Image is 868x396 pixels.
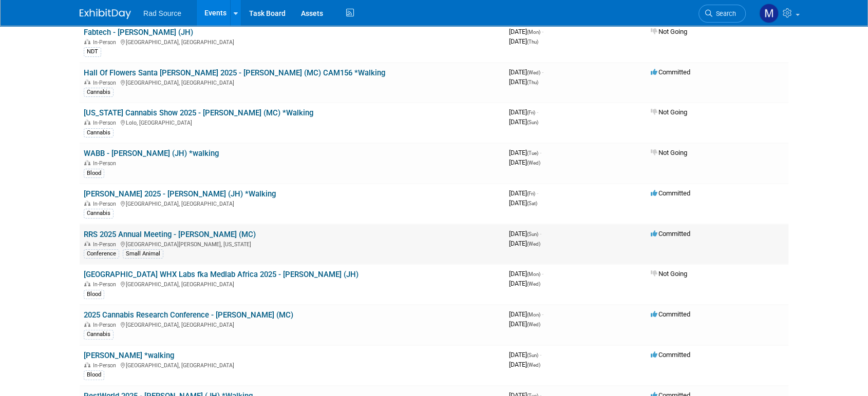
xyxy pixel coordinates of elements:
span: [DATE] [509,270,543,278]
span: Search [712,10,736,17]
div: Cannabis [84,330,114,339]
div: Conference [84,249,119,259]
a: Fabtech - [PERSON_NAME] (JH) [84,28,193,37]
span: - [540,230,541,237]
span: [DATE] [509,108,538,116]
span: [DATE] [509,230,541,237]
a: Search [699,5,746,23]
div: [GEOGRAPHIC_DATA], [GEOGRAPHIC_DATA] [84,37,501,46]
div: [GEOGRAPHIC_DATA][PERSON_NAME], [US_STATE] [84,240,501,248]
span: (Sun) [527,231,538,237]
div: [GEOGRAPHIC_DATA], [GEOGRAPHIC_DATA] [84,320,501,328]
div: [GEOGRAPHIC_DATA], [GEOGRAPHIC_DATA] [84,361,501,369]
span: (Wed) [527,281,540,287]
span: [DATE] [509,159,540,166]
a: 2025 Cannabis Research Conference - [PERSON_NAME] (MC) [84,310,293,320]
span: Committed [651,189,690,197]
span: Committed [651,351,690,359]
span: - [542,310,543,318]
span: (Mon) [527,271,540,277]
a: [PERSON_NAME] *walking [84,351,174,360]
span: - [540,149,541,156]
span: Committed [651,68,690,76]
a: Hall Of Flowers Santa [PERSON_NAME] 2025 - [PERSON_NAME] (MC) CAM156 *Walking [84,68,385,77]
img: In-Person Event [84,160,90,165]
span: Committed [651,310,690,318]
span: Committed [651,230,690,237]
img: In-Person Event [84,281,90,286]
span: In-Person [93,322,119,328]
div: NDT [84,47,101,56]
span: [DATE] [509,361,540,368]
span: (Sun) [527,120,538,125]
span: [DATE] [509,149,541,156]
div: Lolo, [GEOGRAPHIC_DATA] [84,118,501,126]
span: (Thu) [527,39,538,45]
span: In-Person [93,39,119,46]
span: Not Going [651,149,687,156]
span: (Fri) [527,191,535,196]
span: [DATE] [509,28,543,35]
div: Small Animal [123,249,163,259]
span: [DATE] [509,280,540,287]
span: [DATE] [509,189,538,197]
span: (Tue) [527,150,538,156]
span: (Wed) [527,362,540,368]
div: [GEOGRAPHIC_DATA], [GEOGRAPHIC_DATA] [84,199,501,207]
span: In-Person [93,120,119,126]
span: (Sat) [527,201,537,206]
span: In-Person [93,241,119,248]
span: Not Going [651,108,687,116]
span: Not Going [651,270,687,278]
img: In-Person Event [84,39,90,44]
span: (Wed) [527,70,540,75]
img: In-Person Event [84,241,90,246]
span: [DATE] [509,351,541,359]
span: [DATE] [509,68,543,76]
img: In-Person Event [84,322,90,327]
span: [DATE] [509,240,540,247]
span: (Thu) [527,80,538,85]
span: - [540,351,541,359]
a: [US_STATE] Cannabis Show 2025 - [PERSON_NAME] (MC) *Walking [84,108,313,117]
div: Cannabis [84,209,114,218]
span: (Mon) [527,312,540,318]
span: (Fri) [527,110,535,115]
a: [GEOGRAPHIC_DATA] WHX Labs fka Medlab Africa 2025 - [PERSON_NAME] (JH) [84,270,358,279]
span: - [537,189,538,197]
img: In-Person Event [84,362,90,367]
span: [DATE] [509,78,538,86]
span: Not Going [651,28,687,35]
span: [DATE] [509,199,537,207]
span: (Wed) [527,241,540,247]
span: [DATE] [509,37,538,45]
span: Rad Source [143,9,181,17]
a: RRS 2025 Annual Meeting - [PERSON_NAME] (MC) [84,230,256,239]
span: In-Person [93,201,119,207]
img: Melissa Conboy [759,4,779,23]
img: ExhibitDay [80,9,131,19]
a: WABB - [PERSON_NAME] (JH) *walking [84,149,219,158]
div: [GEOGRAPHIC_DATA], [GEOGRAPHIC_DATA] [84,280,501,288]
div: Cannabis [84,88,114,97]
span: In-Person [93,281,119,288]
span: (Wed) [527,160,540,166]
img: In-Person Event [84,120,90,125]
img: In-Person Event [84,80,90,85]
span: [DATE] [509,310,543,318]
a: [PERSON_NAME] 2025 - [PERSON_NAME] (JH) *Walking [84,189,276,199]
span: [DATE] [509,320,540,328]
span: - [542,68,543,76]
span: In-Person [93,80,119,86]
div: Blood [84,169,104,178]
span: In-Person [93,362,119,369]
span: In-Person [93,160,119,167]
span: - [542,270,543,278]
span: (Mon) [527,29,540,35]
span: - [537,108,538,116]
span: [DATE] [509,118,538,126]
div: [GEOGRAPHIC_DATA], [GEOGRAPHIC_DATA] [84,78,501,86]
div: Cannabis [84,128,114,137]
div: Blood [84,370,104,380]
span: (Sun) [527,352,538,358]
